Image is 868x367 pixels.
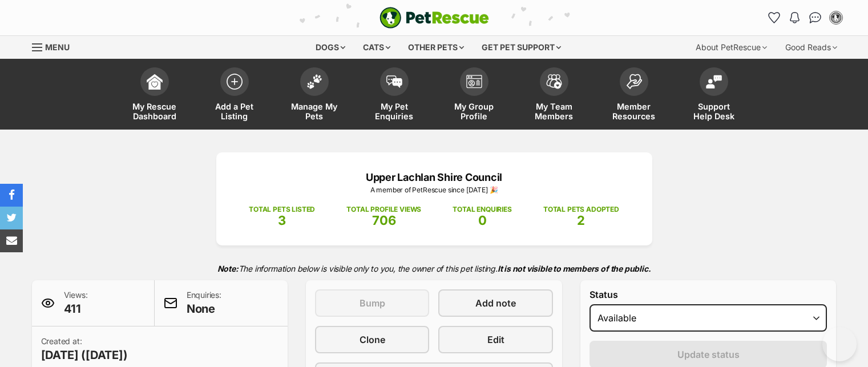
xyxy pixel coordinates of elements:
[227,74,243,90] img: add-pet-listing-icon-0afa8454b4691262ce3f59096e99ab1cd57d4a30225e0717b998d2c9b9846f56.svg
[306,74,322,89] img: manage-my-pets-icon-02211641906a0b7f246fdf0571729dbe1e7629f14944591b6c1af311fb30b64b.svg
[706,75,722,88] img: help-desk-icon-fdf02630f3aa405de69fd3d07c3f3aa587a6932b1a1747fa1d2bba05be0121f9.svg
[594,62,674,130] a: Member Resources
[386,75,402,88] img: pet-enquiries-icon-7e3ad2cf08bfb03b45e93fb7055b45f3efa6380592205ae92323e6603595dc1f.svg
[380,7,489,29] a: PetRescue
[45,42,70,52] span: Menu
[289,102,340,121] span: Manage My Pets
[346,204,421,215] p: TOTAL PROFILE VIEWS
[354,62,434,130] a: My Pet Enquiries
[249,204,315,215] p: TOTAL PETS LISTED
[487,333,504,346] span: Edit
[474,36,569,59] div: Get pet support
[278,213,286,228] span: 3
[543,204,619,215] p: TOTAL PETS ADOPTED
[688,102,740,121] span: Support Help Desk
[360,296,385,310] span: Bump
[790,12,799,23] img: notifications-46538b983faf8c2785f20acdc204bb7945ddae34d4c08c2a6579f10ce5e182be.svg
[209,102,260,121] span: Add a Pet Listing
[32,36,78,57] a: Menu
[438,289,552,317] a: Add note
[64,289,88,317] p: Views:
[786,9,804,27] button: Notifications
[478,213,487,228] span: 0
[41,336,128,363] p: Created at:
[577,213,585,228] span: 2
[688,36,775,59] div: About PetRescue
[438,326,552,353] a: Edit
[64,301,88,317] span: 411
[677,348,740,361] span: Update status
[274,62,354,130] a: Manage My Pets
[608,102,660,121] span: Member Resources
[315,326,429,353] a: Clone
[369,102,420,121] span: My Pet Enquiries
[129,102,180,121] span: My Rescue Dashboard
[546,74,562,89] img: team-members-icon-5396bd8760b3fe7c0b43da4ab00e1e3bb1a5d9ba89233759b79545d2d3fc5d0d.svg
[360,333,385,346] span: Clone
[41,347,128,363] span: [DATE] ([DATE])
[827,9,845,27] button: My account
[475,296,516,310] span: Add note
[372,213,396,228] span: 706
[498,264,651,273] strong: It is not visible to members of the public.
[830,12,842,23] img: Dylan Louden profile pic
[674,62,754,130] a: Support Help Desk
[400,36,472,59] div: Other pets
[195,62,274,130] a: Add a Pet Listing
[217,264,239,273] strong: Note:
[466,75,482,88] img: group-profile-icon-3fa3cf56718a62981997c0bc7e787c4b2cf8bcc04b72c1350f741eb67cf2f40e.svg
[233,185,635,195] p: A member of PetRescue since [DATE] 🎉
[765,9,845,27] ul: Account quick links
[514,62,594,130] a: My Team Members
[187,301,221,317] span: None
[590,289,827,300] label: Status
[809,12,821,23] img: chat-41dd97257d64d25036548639549fe6c8038ab92f7586957e7f3b1b290dea8141.svg
[806,9,825,27] a: Conversations
[822,327,857,361] iframe: Help Scout Beacon - Open
[453,204,511,215] p: TOTAL ENQUIRIES
[32,257,837,280] p: The information below is visible only to you, the owner of this pet listing.
[380,7,489,29] img: logo-e224e6f780fb5917bec1dbf3a21bbac754714ae5b6737aabdf751b685950b380.svg
[528,102,580,121] span: My Team Members
[233,170,635,185] p: Upper Lachlan Shire Council
[765,9,784,27] a: Favourites
[355,36,398,59] div: Cats
[308,36,353,59] div: Dogs
[777,36,845,59] div: Good Reads
[626,74,642,89] img: member-resources-icon-8e73f808a243e03378d46382f2149f9095a855e16c252ad45f914b54edf8863c.svg
[187,289,221,317] p: Enquiries:
[434,62,514,130] a: My Group Profile
[315,289,429,317] button: Bump
[147,74,163,90] img: dashboard-icon-eb2f2d2d3e046f16d808141f083e7271f6b2e854fb5c12c21221c1fb7104beca.svg
[449,102,500,121] span: My Group Profile
[115,62,195,130] a: My Rescue Dashboard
